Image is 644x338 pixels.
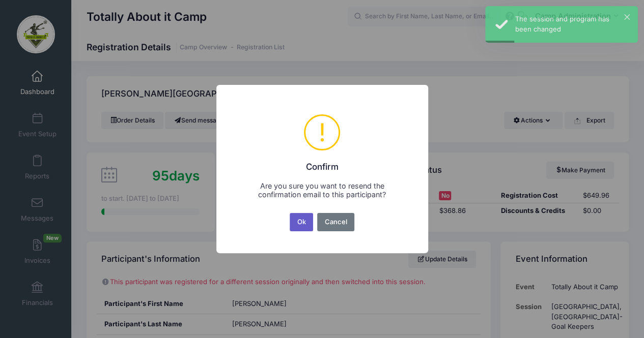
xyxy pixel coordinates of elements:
div: The session and program has been changed [515,14,630,34]
div: Are you sure you want to resend the confirmation email to this participant? [241,181,403,199]
h2: Confirm [230,155,415,172]
button: Ok [290,213,313,231]
div: ! [319,116,326,149]
button: Cancel [317,213,354,231]
button: × [624,14,630,20]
